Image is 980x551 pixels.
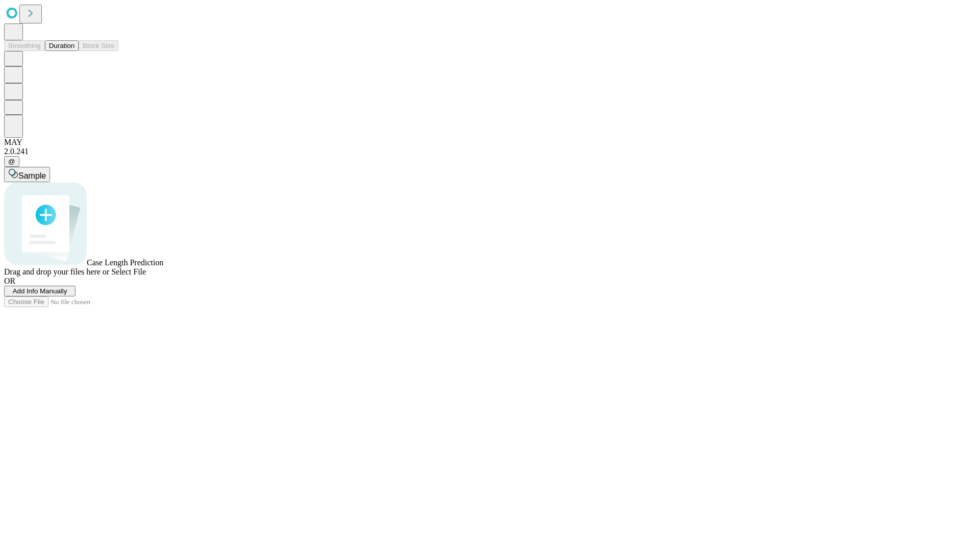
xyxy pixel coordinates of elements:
[111,267,146,276] span: Select File
[4,277,15,285] span: OR
[13,287,67,295] span: Add Info Manually
[18,171,46,180] span: Sample
[4,147,976,156] div: 2.0.241
[87,258,163,267] span: Case Length Prediction
[4,267,109,276] span: Drag and drop your files here or
[8,158,15,165] span: @
[4,40,45,51] button: Smoothing
[4,156,19,167] button: @
[4,286,76,296] button: Add Info Manually
[45,40,79,51] button: Duration
[4,167,50,182] button: Sample
[79,40,118,51] button: Block Size
[4,138,976,147] div: MAY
